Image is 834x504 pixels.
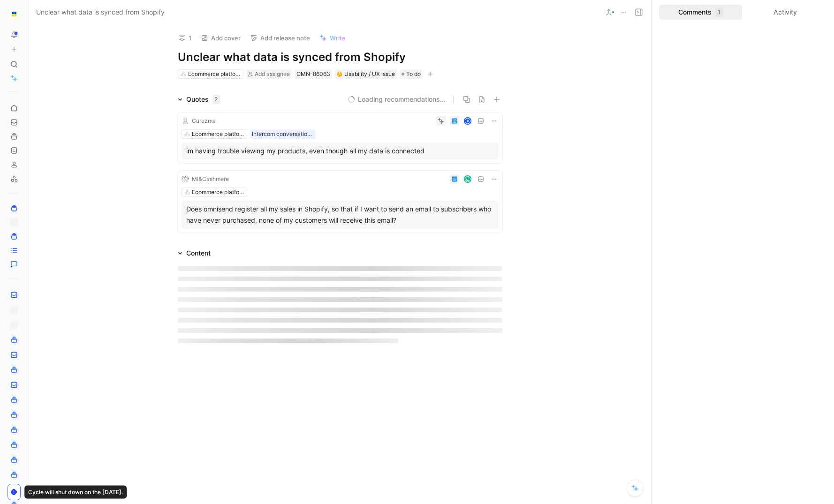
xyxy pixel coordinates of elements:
[715,8,723,17] div: 1
[192,188,244,197] div: Ecommerce platforms
[192,129,244,139] div: Ecommerce platforms
[174,248,214,259] div: Content
[186,94,220,105] div: Quotes
[24,486,127,499] div: Cycle will shut down on the [DATE].
[330,34,346,42] span: Write
[186,248,211,259] div: Content
[188,69,241,79] div: Ecommerce platforms
[212,95,220,104] div: 2
[406,69,421,79] span: To do
[246,31,314,45] button: Add release note
[9,9,19,19] img: Omnisend
[255,70,290,77] span: Add assignee
[186,203,494,226] div: Does omnisend register all my sales in Shopify, so that if I want to send an email to subscribers...
[464,176,470,182] img: avatar
[252,129,314,139] div: Intercom conversation list between 25_05_02-05_07 paying brands 250508 - Conversation data [PHONE...
[400,69,423,79] div: To do
[8,8,21,21] button: Omnisend
[192,116,216,126] div: Curezma
[337,69,395,79] div: Usability / UX issue
[315,31,350,45] button: Write
[335,69,397,79] div: 🤔Usability / UX issue
[192,174,229,184] div: Mi&Cashmere
[337,71,342,77] img: 🤔
[186,145,494,157] div: im having trouble viewing my products, even though all my data is connected
[174,94,224,105] div: Quotes2
[348,94,446,105] button: Loading recommendations...
[659,5,742,20] div: Comments1
[182,117,189,125] img: logo
[296,69,330,79] div: OMN-86063
[178,50,502,65] h1: Unclear what data is synced from Shopify
[36,7,165,18] span: Unclear what data is synced from Shopify
[464,118,470,124] div: K
[744,5,827,20] div: Activity
[182,175,189,183] img: logo
[174,31,196,45] button: 1
[197,31,245,45] button: Add cover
